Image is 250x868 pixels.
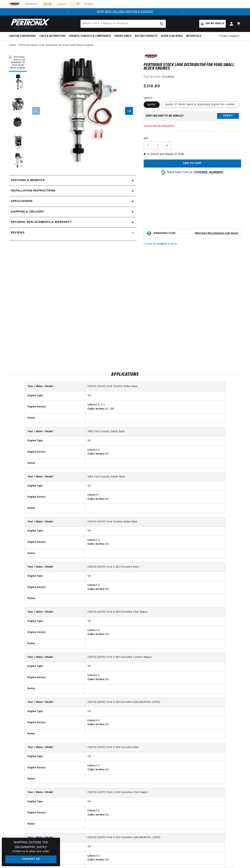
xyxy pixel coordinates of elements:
th: Notes [25,459,85,468]
th: Year / Make / Model [25,517,85,527]
strong: Liters: [88,403,96,406]
td: V8 [85,707,225,716]
strong: Cubic Inches: [88,814,105,816]
summary: Ignition Conversions [9,32,38,40]
th: Notes [25,819,85,829]
span: Coils & Distributors [39,34,66,38]
label: QTY [144,137,241,140]
th: Notes [25,684,85,693]
strong: [PHONE_NUMBER] [196,171,223,174]
strong: Liters: [88,494,96,496]
strong: Cubic Inches: [88,453,105,455]
strong: Cubic Inches: [88,723,105,726]
button: Load image 2 in gallery view [9,73,27,91]
th: Engine Size(s) [25,445,85,459]
strong: What does this emissions code mean? [195,232,238,235]
img: Pertronix [9,18,50,30]
td: 5.0 302 [85,761,225,774]
td: V8 [85,662,225,671]
summary: Installation instructions [9,186,137,196]
td: V8 [85,527,225,536]
td: V8 [85,481,225,490]
td: 5.0 302 [85,806,225,820]
summary: Coils & Distributors [38,32,67,40]
th: Notes [25,413,85,423]
span: Motorcycle [186,34,201,38]
div: Announcement [71,10,179,14]
legend: Ignition [144,96,153,100]
strong: Liters: [88,855,96,857]
button: Translation missing: en.sections.announcements.next_announcement [179,8,186,15]
th: Engine Type [25,527,85,536]
th: Engine Size(s) [25,581,85,594]
strong: Cubic Inches: [88,588,105,591]
th: Notes [25,504,85,513]
input: Search Part #, Category or Keyword [81,20,166,28]
strong: Cubic Inches: [88,543,105,545]
a: Contact Us [5,855,56,864]
strong: Cubic Inches: [88,498,105,500]
td: [DATE]-[DATE] Ford Country Sedan Base [85,382,225,391]
a: SHOP BEST SELLING IGNITION & EXHAUST [97,10,153,13]
th: Year / Make / Model [25,563,85,572]
td: [DATE]-[DATE] Ford E-300 Econoline Base [85,743,225,752]
th: Engine Type [25,572,85,581]
strong: Cubic Inches: [88,678,105,681]
td: [DATE]-[DATE] Ford E-200 Econoline [GEOGRAPHIC_DATA] [85,698,225,707]
span: Spark Plug Wires [161,34,183,38]
button: Load image 5 in gallery view [9,132,27,150]
td: 1963 Ford Country Sedan Base [85,472,225,482]
label: Ignitor [144,101,160,108]
div: Does This part fit My vehicle? [146,114,184,117]
td: 5.0 302 [85,671,225,684]
th: Year / Make / Model [25,608,85,617]
strong: Liters: [88,764,96,767]
th: Engine Type [25,617,85,626]
th: Year / Make / Model [25,788,85,797]
th: Engine Size(s) [25,761,85,774]
summary: Battery Products [133,32,159,40]
strong: Liters: [88,449,96,451]
button: search button [158,20,166,28]
td: 1962 Ford Country Sedan Base [85,427,225,436]
th: Engine Size(s) [25,491,85,504]
button: Slide left [32,107,40,115]
span: Engine Swaps [115,34,131,38]
td: 5.0 302 [85,851,225,865]
th: Notes [25,774,85,784]
td: 5.0 302 [85,581,225,594]
button: Load image 3 in gallery view [9,93,27,111]
span: $318.80 [144,83,160,89]
label: Ignitor III (Multi Spark & Adjustable Digital Rev Limiter) [161,101,239,108]
th: Engine Size(s) [25,671,85,684]
span: Add my vehicle [206,22,224,25]
h2: Applications [9,373,241,377]
a: Add my vehicle [199,20,226,28]
h2: Reviews [11,231,24,235]
strong: Liters: [88,539,96,542]
td: V8 [85,617,225,626]
th: Engine Type [25,797,85,806]
th: Engine Type [25,707,85,716]
summary: Motorcycle [184,32,203,40]
p: In-Stock and Ready to Ship [144,152,241,157]
button: EMISSIONS CODEWhat does this emissions code mean? [154,232,238,235]
th: Engine Type [25,481,85,490]
h3: Shipping Outside the [GEOGRAPHIC_DATA]? [5,840,56,850]
th: Year / Make / Model [25,833,85,842]
th: Engine Type [25,436,85,445]
p: Need help? Call us at [167,170,223,175]
strong: Cubic Inches: [88,408,105,410]
strong: Cubic Inches: [88,768,105,771]
td: [DATE]-[DATE] Ford Country Sedan Base [85,517,225,527]
h2: Returns, Replacements & Warranty [11,220,72,225]
th: Engine Type [25,391,85,400]
button: Load image 6 in gallery view [9,152,27,170]
div: Part Number: [144,75,241,79]
th: Engine Type [25,662,85,671]
th: Notes [25,639,85,648]
th: Year / Make / Model [25,427,85,436]
td: V8 [85,842,225,851]
p: Contact us to place your order. [5,850,56,854]
strong: Cubic Inches: [88,859,105,861]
